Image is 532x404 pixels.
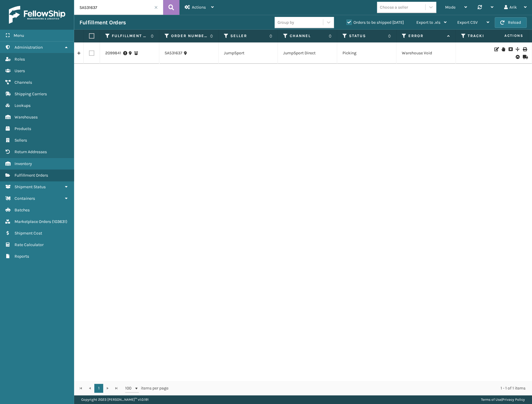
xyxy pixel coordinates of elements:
p: Copyright 2023 [PERSON_NAME]™ v 1.0.191 [81,395,149,404]
span: Containers [15,196,35,201]
div: | [481,395,525,404]
span: Actions [485,31,527,41]
i: On Hold [501,47,505,51]
a: Terms of Use [481,397,501,402]
span: Rate Calculator [15,242,44,247]
i: Upload BOL [516,55,519,59]
span: Inventory [15,161,32,166]
span: Administration [15,45,43,50]
span: Reports [15,254,29,259]
span: Export to .xls [416,20,440,25]
a: 2099841 [105,50,121,56]
button: Reload [495,17,527,28]
img: logo [9,6,65,24]
td: Warehouse Void [396,42,456,64]
i: Split Fulfillment Order [516,47,519,51]
span: Shipment Cost [15,231,42,236]
span: Actions [192,5,206,10]
span: Export CSV [457,20,478,25]
td: Picking [337,42,396,64]
a: 1 [94,384,103,393]
a: Privacy Policy [502,397,525,402]
span: items per page [125,384,168,393]
a: SA531637 [165,50,182,56]
i: Mark as Shipped [523,55,526,59]
i: Edit [494,47,498,51]
span: Return Addresses [15,149,47,154]
span: Products [15,126,31,131]
span: Fulfillment Orders [15,173,48,178]
span: Channels [15,80,32,85]
div: Choose a seller [380,4,408,10]
label: Status [349,33,385,39]
i: Print BOL [523,47,526,51]
h3: Fulfillment Orders [79,19,126,26]
span: Batches [15,207,30,213]
span: Mode [445,5,455,10]
span: Marketplace Orders [15,219,51,224]
label: Tracking Number [468,33,504,39]
label: Seller [230,33,266,39]
div: 1 - 1 of 1 items [177,385,525,391]
span: Shipment Status [15,184,46,189]
span: Roles [15,57,25,62]
label: Error [408,33,444,39]
label: Order Number [171,33,207,39]
span: Menu [14,33,24,38]
span: Shipping Carriers [15,91,47,96]
label: Channel [290,33,326,39]
span: Users [15,68,25,73]
div: Group by [278,19,294,26]
i: Cancel Fulfillment Order [509,47,512,51]
span: ( 103631 ) [52,219,67,224]
label: Fulfillment Order Id [112,33,148,39]
label: Orders to be shipped [DATE] [346,20,404,25]
span: Warehouses [15,115,38,120]
td: JumpSport [219,42,278,64]
span: 100 [125,385,134,391]
td: JumpSport Direct [278,42,337,64]
span: Sellers [15,138,27,143]
span: Lookups [15,103,31,108]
